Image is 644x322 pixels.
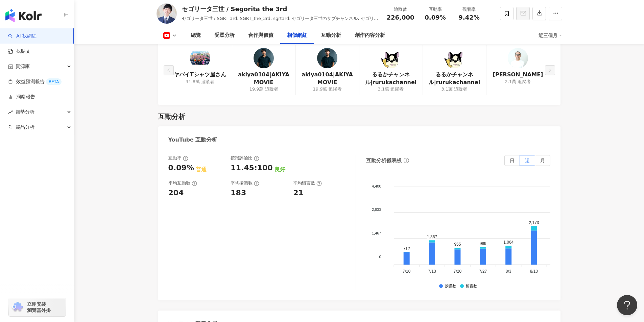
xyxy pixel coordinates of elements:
[355,31,385,40] div: 創作內容分析
[16,59,30,74] span: 資源庫
[190,48,210,68] img: KOL Avatar
[16,120,34,135] span: 競品分析
[249,86,278,92] div: 19.9萬 追蹤者
[9,298,66,316] a: chrome extension立即安裝 瀏覽器外掛
[508,48,528,71] a: KOL Avatar
[190,48,210,71] a: KOL Avatar
[444,48,464,68] img: KOL Avatar
[381,48,401,71] a: KOL Avatar
[317,48,337,68] img: KOL Avatar
[168,155,188,161] div: 互動率
[379,255,381,259] tspan: 0
[444,48,464,71] a: KOL Avatar
[321,31,341,40] div: 互動分析
[505,79,531,85] div: 2.1萬 追蹤者
[8,48,30,55] a: 找貼文
[365,71,417,86] a: るるかチャンネル|rurukachannel
[545,65,555,75] button: right
[168,136,217,144] div: YouTube 互動分析
[293,180,322,186] div: 平均留言數
[539,30,562,41] div: 近三個月
[510,158,515,163] span: 日
[158,112,185,121] div: 互動分析
[8,110,13,115] span: rise
[506,269,511,274] tspan: 8/3
[381,48,401,68] img: KOL Avatar
[428,71,481,86] a: るるかチャンネル|rurukachannel
[254,48,274,68] img: KOL Avatar
[186,79,214,85] div: 31.8萬 追蹤者
[11,302,24,313] img: chrome extension
[540,158,545,163] span: 月
[8,78,62,85] a: 效益預測報告BETA
[525,158,530,163] span: 週
[27,301,51,313] span: 立即安裝 瀏覽器外掛
[275,166,285,173] div: 良好
[8,94,35,100] a: 洞察報告
[530,269,538,274] tspan: 8/10
[231,163,272,173] div: 11.45:100
[479,269,487,274] tspan: 7/27
[174,71,226,78] a: ヤバイTシャツ屋さん
[182,16,378,28] span: セゴリータ三世 / SGRT 3rd, SGRT_the_3rd, sgrt3rd, セゴリータ三世のサブチャンネル, セゴリータ三世のゲーム実況
[287,31,307,40] div: 相似網紅
[317,48,337,71] a: KOL Avatar
[182,5,379,13] div: セゴリータ三世 / Segorita the 3rd
[168,163,194,173] div: 0.09%
[493,71,543,78] a: [PERSON_NAME]
[231,188,246,198] div: 183
[248,31,273,40] div: 合作與價值
[372,184,381,188] tspan: 4,400
[157,3,177,24] img: KOL Avatar
[423,6,448,13] div: 互動率
[403,157,410,164] span: info-circle
[387,6,414,13] div: 追蹤數
[301,71,354,86] a: akiya0104|AKIYA MOVIE
[456,6,482,13] div: 觀看率
[508,48,528,68] img: KOL Avatar
[458,14,479,21] span: 9.42%
[313,86,341,92] div: 19.9萬 追蹤者
[238,71,290,86] a: akiya0104|AKIYA MOVIE
[214,31,235,40] div: 受眾分析
[254,48,274,71] a: KOL Avatar
[16,104,34,120] span: 趨勢分析
[231,155,259,161] div: 按讚評論比
[8,33,37,40] a: searchAI 找網紅
[403,269,411,274] tspan: 7/10
[454,269,462,274] tspan: 7/20
[425,14,446,21] span: 0.09%
[191,31,201,40] div: 總覽
[293,188,304,198] div: 21
[428,269,436,274] tspan: 7/13
[168,180,197,186] div: 平均互動數
[196,166,207,173] div: 普通
[168,188,184,198] div: 204
[366,157,402,164] div: 互動分析儀表板
[372,208,381,212] tspan: 2,933
[466,284,477,289] div: 留言數
[231,180,259,186] div: 平均按讚數
[5,9,42,22] img: logo
[378,86,404,92] div: 3.1萬 追蹤者
[445,284,456,289] div: 按讚數
[617,295,637,315] iframe: Help Scout Beacon - Open
[164,65,174,75] button: left
[387,14,414,21] span: 226,000
[442,86,468,92] div: 3.1萬 追蹤者
[372,231,381,235] tspan: 1,467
